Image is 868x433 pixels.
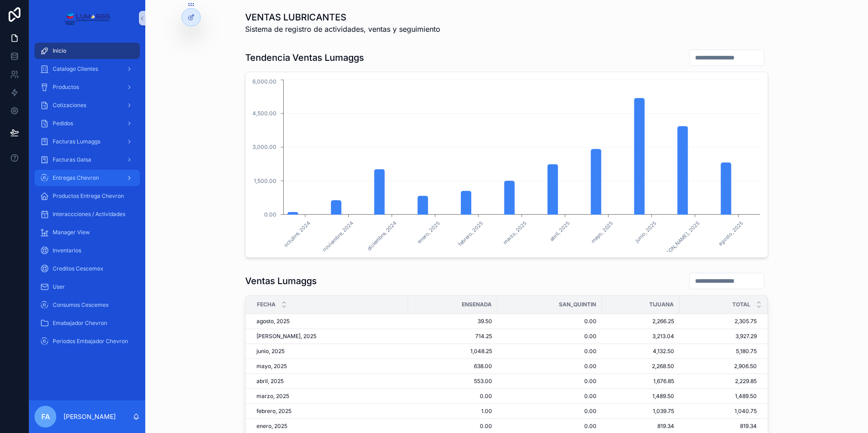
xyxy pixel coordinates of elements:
[245,275,317,287] h1: Ventas Lumaggs
[246,359,408,374] td: mayo, 2025
[251,78,762,252] div: chart
[35,279,140,295] a: User
[35,133,140,150] a: Facturas Lumaggs
[53,156,91,163] span: Facturas Galsa
[53,301,109,309] span: Consumos Cescemex
[29,36,145,361] div: scrollable content
[245,51,364,64] h1: Tendencia Ventas Lumaggs
[246,404,408,419] td: febrero, 2025
[498,359,602,374] td: 0.00
[53,84,79,91] span: Productos
[35,152,140,168] a: Facturas Galsa
[246,344,408,359] td: junio, 2025
[633,220,658,244] text: junio, 2025
[35,170,140,186] a: Entregas Chevron
[408,314,497,329] td: 39.50
[717,220,745,247] text: agosto, 2025
[246,389,408,404] td: marzo, 2025
[321,220,355,253] text: noviembre, 2024
[408,344,497,359] td: 1,048.25
[732,301,750,308] span: TOTAL
[498,344,602,359] td: 0.00
[408,359,497,374] td: 638.00
[246,374,408,389] td: abril, 2025
[602,374,680,389] td: 1,676.85
[602,389,680,404] td: 1,489.50
[64,412,116,421] p: [PERSON_NAME]
[602,404,680,419] td: 1,039.75
[35,297,140,313] a: Consumos Cescemex
[252,143,276,150] tspan: 3,000.00
[53,265,104,272] span: Creditos Cescemex
[53,192,124,200] span: Productos Entrega Chevron
[680,404,768,419] td: 1,040.75
[245,11,440,24] h1: VENTAS LUBRICANTES
[254,177,276,184] tspan: 1,500.00
[602,329,680,344] td: 3,213.04
[35,79,140,95] a: Productos
[53,283,65,290] span: User
[548,220,571,242] text: abril, 2025
[283,220,311,248] text: octubre, 2024
[649,301,674,308] span: TIJUANA
[264,211,276,218] tspan: 0.00
[245,24,440,34] span: Sistema de registro de actividades, ventas y seguimiento
[53,47,66,54] span: Inicio
[35,188,140,204] a: Productos Entrega Chevron
[252,110,276,117] tspan: 4,500.00
[53,138,100,145] span: Facturas Lumaggs
[408,374,497,389] td: 553.00
[408,404,497,419] td: 1.00
[498,329,602,344] td: 0.00
[680,374,768,389] td: 2,229.85
[680,389,768,404] td: 1,489.50
[53,120,73,127] span: Pedidos
[35,242,140,259] a: Inventarios
[498,314,602,329] td: 0.00
[53,102,86,109] span: Cotizaciones
[657,220,701,264] text: [PERSON_NAME], 2025
[53,211,125,218] span: Interaccciones / Actividades
[462,301,492,308] span: ENSENADA
[35,261,140,277] a: Creditos Cescemex
[408,389,497,404] td: 0.00
[35,61,140,77] a: Catalogo Clientes
[64,11,110,25] img: App logo
[680,344,768,359] td: 5,180.75
[416,220,441,245] text: enero, 2025
[457,220,484,247] text: febrero, 2025
[35,206,140,222] a: Interaccciones / Actividades
[35,97,140,113] a: Cotizaciones
[246,314,408,329] td: agosto, 2025
[257,301,276,308] span: Fecha
[53,320,107,327] span: Emabajador Chevron
[35,333,140,349] a: Periodos Embajador Chevron
[559,301,596,308] span: SAN_QUINTIN
[680,314,768,329] td: 2,305.75
[53,65,98,73] span: Catalogo Clientes
[35,43,140,59] a: Inicio
[590,220,614,244] text: mayo, 2025
[502,220,528,246] text: marzo, 2025
[602,344,680,359] td: 4,132.50
[408,329,497,344] td: 714.25
[246,329,408,344] td: [PERSON_NAME], 2025
[680,359,768,374] td: 2,906.50
[602,314,680,329] td: 2,266.25
[366,220,398,252] text: diciembre, 2024
[680,329,768,344] td: 3,927.29
[498,389,602,404] td: 0.00
[53,338,128,345] span: Periodos Embajador Chevron
[41,411,50,422] span: FA
[252,78,276,85] tspan: 6,000.00
[53,229,90,236] span: Manager View
[53,247,81,254] span: Inventarios
[35,315,140,331] a: Emabajador Chevron
[53,174,99,182] span: Entregas Chevron
[498,404,602,419] td: 0.00
[35,115,140,132] a: Pedidos
[602,359,680,374] td: 2,268.50
[498,374,602,389] td: 0.00
[35,224,140,241] a: Manager View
